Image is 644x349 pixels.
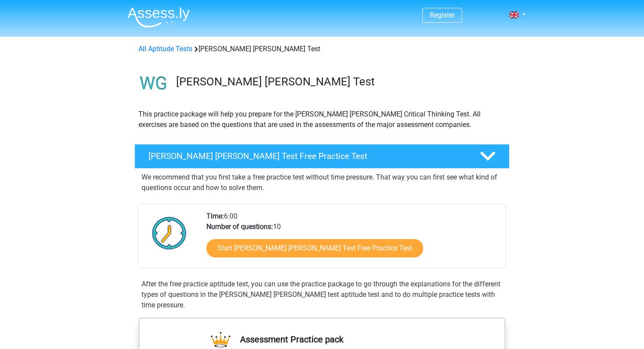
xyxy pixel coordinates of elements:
[138,109,506,130] p: This practice package will help you prepare for the [PERSON_NAME] [PERSON_NAME] Critical Thinking...
[149,151,466,161] h4: [PERSON_NAME] [PERSON_NAME] Test Free Practice Test
[138,45,192,53] a: All Aptitude Tests
[206,212,224,220] b: Time:
[206,222,273,231] b: Number of questions:
[176,75,502,88] h3: [PERSON_NAME] [PERSON_NAME] Test
[127,7,190,28] img: Assessly
[135,44,509,54] div: [PERSON_NAME] [PERSON_NAME] Test
[200,211,505,268] div: 6:00 10
[135,65,172,102] img: watson glaser test
[131,144,513,169] a: [PERSON_NAME] [PERSON_NAME] Test Free Practice Test
[138,279,506,310] div: After the free practice aptitude test, you can use the practice package to go through the explana...
[142,172,502,193] p: We recommend that you first take a free practice test without time pressure. That way you can fir...
[147,211,191,255] img: Clock
[206,239,423,257] a: Start [PERSON_NAME] [PERSON_NAME] Test Free Practice Test
[430,11,455,19] a: Register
